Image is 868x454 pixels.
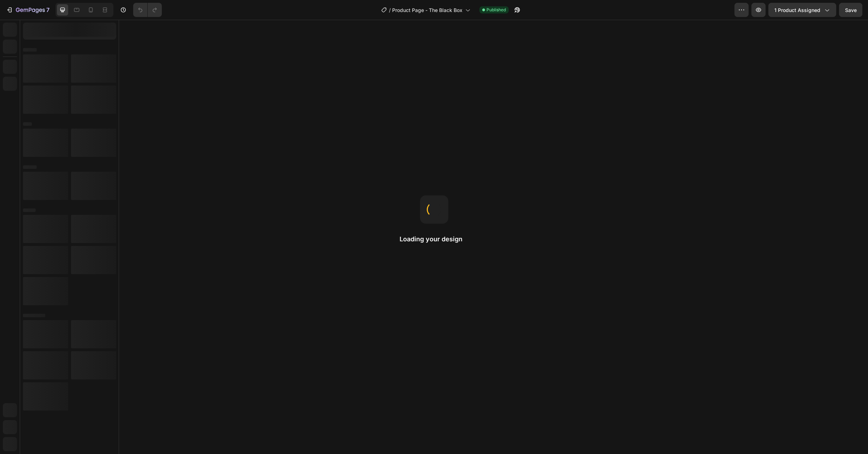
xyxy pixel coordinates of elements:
[3,3,53,17] button: 7
[389,6,391,14] span: /
[839,3,862,17] button: Save
[774,6,820,14] span: 1 product assigned
[768,3,836,17] button: 1 product assigned
[133,3,162,17] div: Undo/Redo
[486,7,506,13] span: Published
[392,6,462,14] span: Product Page - The Black Box
[46,6,49,14] p: 7
[845,7,857,13] span: Save
[400,235,469,243] h2: Loading your design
